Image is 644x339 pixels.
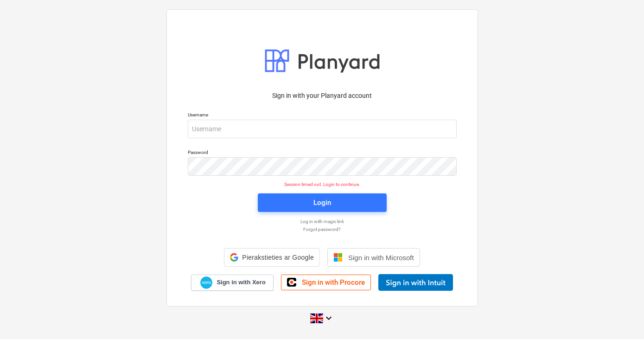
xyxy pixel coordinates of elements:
p: Username [188,112,457,120]
i: keyboard_arrow_down [323,313,334,324]
img: Microsoft logo [333,253,343,262]
a: Forgot password? [183,226,461,232]
span: Pierakstieties ar Google [242,254,314,261]
span: Sign in with Microsoft [348,254,414,262]
p: Password [188,149,457,157]
div: Pierakstieties ar Google [224,248,320,267]
p: Sign in with your Planyard account [188,91,457,101]
p: Session timed out. Login to continue. [182,181,462,187]
input: Username [188,120,457,138]
span: Sign in with Procore [302,278,365,287]
div: Login [313,197,331,209]
img: Xero logo [200,276,212,289]
a: Sign in with Xero [191,275,274,291]
a: Sign in with Procore [281,275,371,290]
button: Login [258,193,387,212]
a: Log in with magic link [183,218,461,224]
span: Sign in with Xero [217,278,265,287]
